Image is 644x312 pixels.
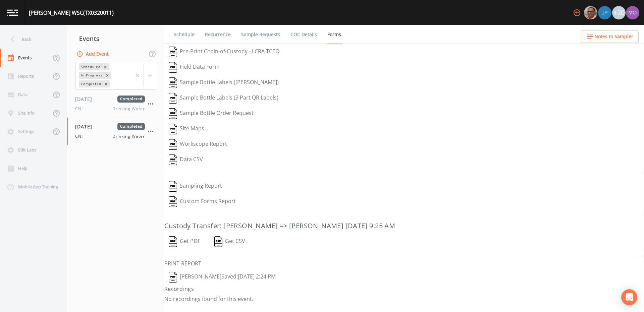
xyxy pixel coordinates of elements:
div: Scheduled [79,63,102,70]
h4: Recordings [164,285,644,293]
img: svg%3e [169,196,177,207]
button: Get PDF [164,234,205,249]
img: svg%3e [214,236,223,247]
span: CNI [75,133,87,139]
div: Completed [79,80,102,87]
h6: PRINT-REPORT [164,260,644,267]
img: e2d790fa78825a4bb76dcb6ab311d44c [584,6,597,19]
img: svg%3e [169,77,177,88]
a: Recurrence [204,25,232,44]
span: Completed [117,96,145,103]
button: Pre-Print Chain-of-Custody - LCRA TCEQ [164,44,284,60]
img: svg%3e [169,62,177,73]
button: Sample Bottle Labels ([PERSON_NAME]) [164,75,283,90]
div: Joshua gere Paul [598,6,612,19]
span: Completed [117,123,145,130]
a: COC Details [289,25,318,44]
div: Events [67,30,164,47]
button: Field Data Form [164,60,224,75]
button: Sampling Report [164,179,226,194]
div: Open Intercom Messenger [621,289,637,305]
a: Sample Requests [240,25,281,44]
span: Drinking Water [112,106,145,112]
img: svg%3e [169,139,177,150]
img: svg%3e [169,93,177,104]
a: [DATE]CompletedCNIDrinking Water [67,118,164,145]
span: Drinking Water [112,133,145,139]
div: Mike Franklin [584,6,598,19]
button: Notes to Sampler [581,30,639,43]
button: Sample Bottle Labels (3 Part QR Labels) [164,90,283,106]
button: Get CSV [210,234,250,249]
div: +20 [612,6,626,19]
img: logo [7,9,18,16]
h3: Custody Transfer: [PERSON_NAME] => [PERSON_NAME] [DATE] 9:25 AM [164,221,644,231]
span: CNI [75,106,87,112]
img: svg%3e [169,124,177,134]
p: No recordings found for this event. [164,296,644,302]
img: 4e251478aba98ce068fb7eae8f78b90c [626,6,639,19]
button: Sample Bottle Order Request [164,106,258,121]
button: Custom Forms Report [164,194,240,209]
div: [PERSON_NAME] WSC (TX0320011) [29,9,114,17]
img: 41241ef155101aa6d92a04480b0d0000 [598,6,611,19]
span: Notes to Sampler [594,33,633,41]
div: Remove In Progress [104,72,111,79]
button: Site Maps [164,121,209,137]
a: Forms [326,25,342,44]
img: svg%3e [169,272,177,283]
img: svg%3e [169,181,177,192]
div: In Progress [79,72,104,79]
button: [PERSON_NAME]Saved:[DATE] 2:24 PM [164,269,280,285]
div: Remove Scheduled [102,63,109,70]
a: Schedule [173,25,196,44]
img: svg%3e [169,236,177,247]
span: [DATE] [75,96,97,103]
img: svg%3e [169,47,177,57]
span: [DATE] [75,123,97,130]
img: svg%3e [169,154,177,165]
button: Workscope Report [164,137,231,152]
img: svg%3e [169,108,177,119]
div: Remove Completed [102,80,110,87]
button: Add Event [75,48,111,60]
button: Data CSV [164,152,207,168]
a: [DATE]CompletedCNIDrinking Water [67,90,164,118]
